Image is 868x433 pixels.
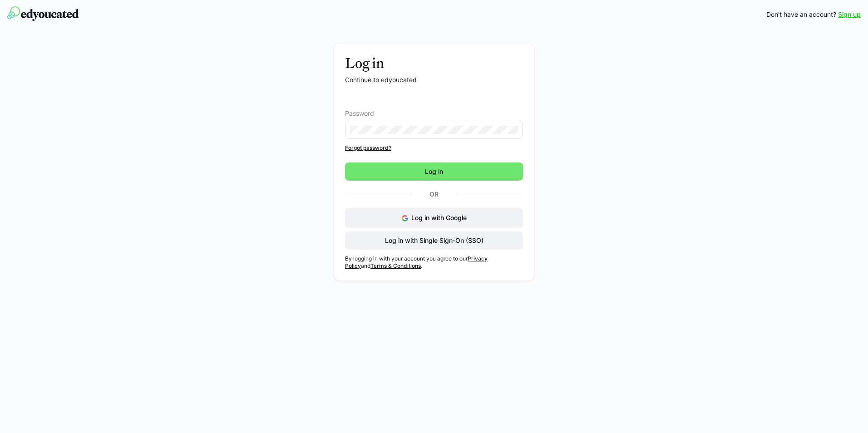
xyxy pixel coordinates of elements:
[345,144,523,152] a: Forgot password?
[345,255,523,270] p: By logging in with your account you agree to our and .
[7,6,79,21] img: edyoucated
[424,167,444,176] span: Log in
[345,54,523,72] h3: Log in
[411,214,467,221] span: Log in with Google
[345,162,523,181] button: Log in
[345,208,523,228] button: Log in with Google
[766,10,836,19] span: Don't have an account?
[412,188,456,201] p: Or
[384,236,485,245] span: Log in with Single Sign-On (SSO)
[370,262,421,269] a: Terms & Conditions
[345,110,374,117] span: Password
[345,255,488,269] a: Privacy Policy
[345,75,523,84] p: Continue to edyoucated
[838,10,861,19] a: Sign up
[345,231,523,250] button: Log in with Single Sign-On (SSO)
